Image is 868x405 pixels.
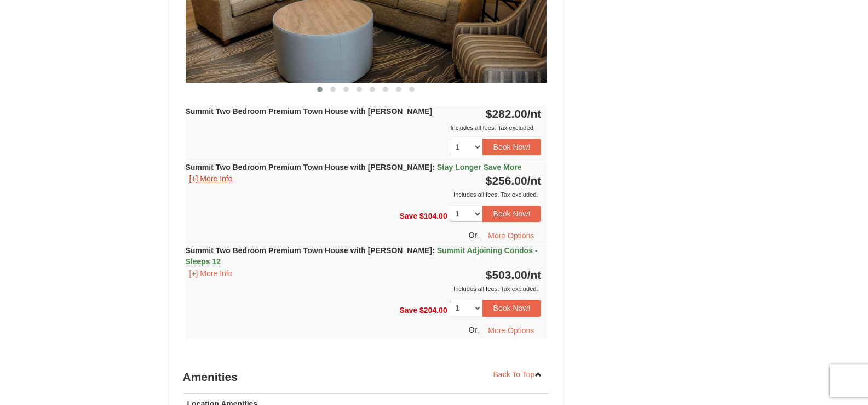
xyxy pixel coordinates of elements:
[482,206,542,222] button: Book Now!
[486,366,550,383] a: Back To Top
[527,174,542,187] span: /nt
[419,212,447,220] span: $104.00
[183,366,550,388] h3: Amenities
[186,107,433,116] strong: Summit Two Bedroom Premium Town House with [PERSON_NAME]
[432,163,435,172] span: :
[482,300,542,316] button: Book Now!
[399,306,417,315] span: Save
[486,174,527,187] span: $256.00
[469,325,479,334] span: Or,
[186,173,237,185] button: [+] More Info
[186,122,542,133] div: Includes all fees. Tax excluded.
[419,306,447,315] span: $204.00
[432,246,435,255] span: :
[482,139,542,155] button: Book Now!
[186,163,522,172] strong: Summit Two Bedroom Premium Town House with [PERSON_NAME]
[186,267,237,279] button: [+] More Info
[481,322,541,339] button: More Options
[486,107,542,120] strong: $282.00
[186,189,542,200] div: Includes all fees. Tax excluded.
[437,163,522,172] span: Stay Longer Save More
[399,212,417,220] span: Save
[469,231,479,239] span: Or,
[527,269,542,281] span: /nt
[481,227,541,244] button: More Options
[486,269,527,281] span: $503.00
[186,246,538,266] strong: Summit Two Bedroom Premium Town House with [PERSON_NAME]
[186,283,542,294] div: Includes all fees. Tax excluded.
[527,107,542,120] span: /nt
